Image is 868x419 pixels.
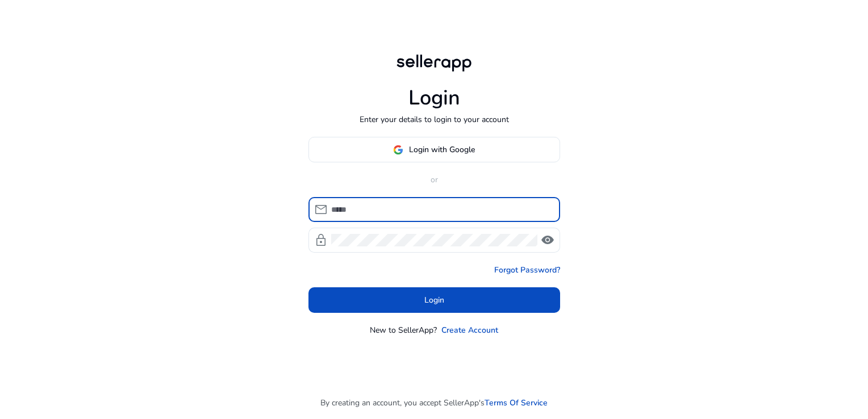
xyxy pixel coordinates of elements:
[308,137,560,162] button: Login with Google
[424,294,444,306] span: Login
[308,174,560,186] p: or
[314,203,328,216] span: mail
[393,145,403,155] img: google-logo.svg
[409,144,475,156] span: Login with Google
[314,233,328,247] span: lock
[494,264,560,276] a: Forgot Password?
[370,324,437,336] p: New to SellerApp?
[485,397,548,409] a: Terms Of Service
[441,324,498,336] a: Create Account
[308,287,560,313] button: Login
[408,86,460,110] h1: Login
[360,114,509,125] p: Enter your details to login to your account
[541,233,554,247] span: visibility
